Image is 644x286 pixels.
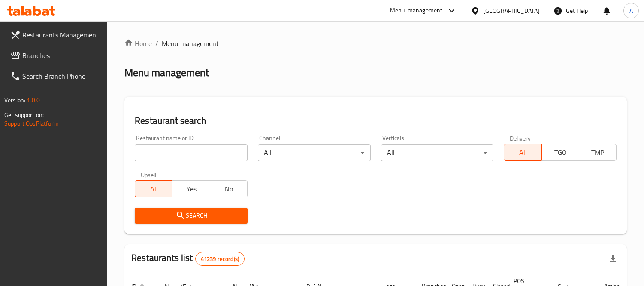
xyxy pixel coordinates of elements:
span: Search [142,210,241,221]
div: [GEOGRAPHIC_DATA] [483,6,540,15]
div: All [258,144,371,161]
input: Search for restaurant name or ID.. [135,144,248,161]
a: Home [124,38,152,49]
a: Branches [3,45,108,66]
h2: Menu management [124,66,209,80]
span: A [629,6,633,15]
span: All [139,183,169,195]
span: Yes [176,183,206,195]
div: Menu-management [390,6,443,16]
label: Upsell [141,172,157,178]
nav: breadcrumb [124,38,627,49]
button: Yes [172,180,210,197]
a: Restaurants Management [3,25,108,45]
span: Search Branch Phone [22,71,101,81]
span: No [214,183,244,195]
div: Export file [603,249,623,269]
span: All [508,146,538,159]
a: Search Branch Phone [3,66,108,86]
button: All [504,144,541,161]
span: Restaurants Management [22,30,101,40]
label: Delivery [510,135,531,141]
span: Version: [4,95,25,106]
h2: Restaurant search [135,114,617,127]
span: 41239 record(s) [196,255,244,263]
a: Support.OpsPlatform [4,118,59,129]
span: Branches [22,50,101,61]
span: Menu management [162,38,219,49]
button: All [135,180,172,197]
div: Total records count [195,252,245,266]
div: All [381,144,494,161]
span: TMP [583,146,613,159]
li: / [155,38,158,49]
button: TMP [579,144,617,161]
span: Get support on: [4,109,44,120]
button: Search [135,208,248,224]
h2: Restaurants list [131,252,245,266]
span: TGO [545,146,576,159]
button: No [210,180,248,197]
button: TGO [541,144,579,161]
span: 1.0.0 [27,95,40,106]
